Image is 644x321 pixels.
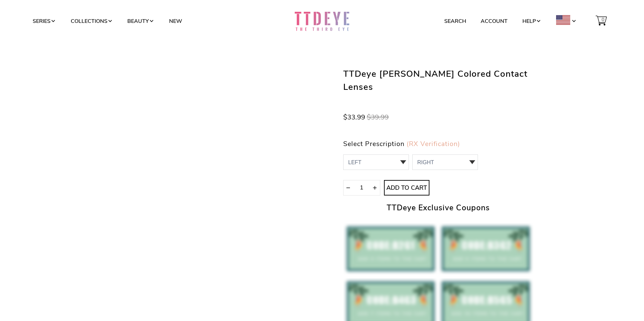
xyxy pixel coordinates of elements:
[343,139,405,148] span: Select Prescription
[71,15,113,28] a: Collections
[33,15,56,28] a: Series
[169,15,182,28] a: New
[385,184,429,192] span: Add to Cart
[367,113,389,122] span: $39.99
[444,15,466,28] a: Search
[556,15,570,25] img: USD.png
[343,113,365,122] span: $33.99
[343,154,409,170] select: 0 1 2 3 4 5 6 7 8 9 10 11 12 13 14 15 16 17 18 19 20 21
[522,15,541,28] a: Help
[600,13,606,26] span: 0
[343,66,534,94] h1: TTDeye [PERSON_NAME] Colored Contact Lenses
[481,15,508,28] a: Account
[127,15,154,28] a: Beauty
[412,154,478,170] select: 0 1 2 3 4 5 6 7 8 9 10 11 12 13 14 15 16 17 18 19 20 21
[384,180,430,195] button: Add to Cart
[407,139,460,148] a: (RX Verification)
[343,202,534,214] h2: TTDeye Exclusive Coupons
[591,15,611,28] a: 0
